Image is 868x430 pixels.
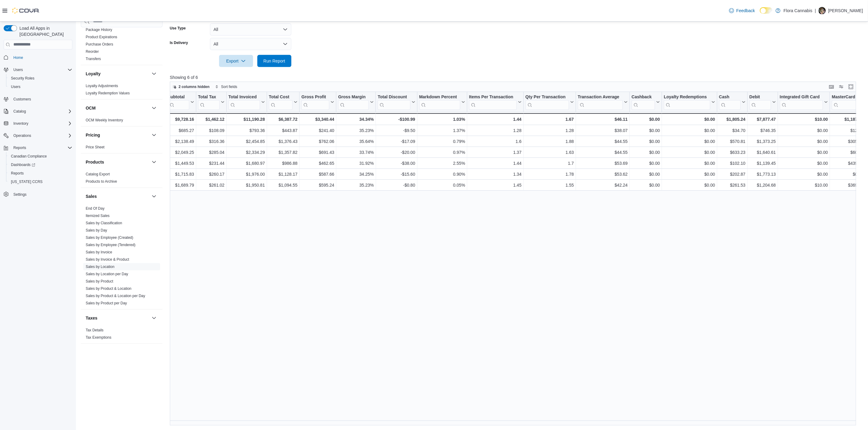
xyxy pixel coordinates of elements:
button: Reports [1,144,75,152]
span: Dashboards [9,161,72,168]
a: Sales by Product [86,279,113,283]
a: Itemized Sales [86,214,110,218]
div: $1,950.81 [228,181,265,189]
div: $2,138.49 [168,138,194,145]
span: Customers [11,95,72,103]
span: Security Roles [9,75,72,82]
nav: Complex example [4,51,72,215]
button: Home [1,53,75,62]
button: Reports [6,169,75,178]
div: -$100.99 [378,116,415,123]
div: $285.04 [198,149,225,156]
div: Pricing [81,144,163,153]
div: $53.69 [578,160,628,167]
div: $3,340.44 [301,116,334,123]
label: Is Delivery [170,40,188,45]
a: Tax Exemptions [86,335,112,340]
div: $0.00 [664,138,715,145]
div: Cash [719,94,741,100]
a: Sales by Location [86,265,115,269]
span: Users [9,83,72,90]
span: Catalog [11,108,72,115]
div: $305.60 [832,138,863,145]
span: OCM Weekly Inventory [86,118,123,123]
div: 31.92% [338,160,374,167]
span: Inventory [13,121,28,126]
div: -$9.50 [378,127,415,134]
div: Qty Per Transaction [525,94,569,110]
span: Reports [11,144,72,151]
div: 1.7 [525,160,574,167]
div: Loyalty [81,82,163,99]
button: Pricing [86,132,149,138]
h3: Loyalty [86,71,101,77]
span: Reorder [86,49,99,54]
button: Pricing [150,131,158,139]
div: Gross Margin [338,94,369,110]
span: Price Sheet [86,145,105,150]
div: MasterCard [832,94,859,100]
div: $1,462.12 [198,116,225,123]
div: $38.07 [578,127,628,134]
button: Users [1,66,75,74]
div: Gross Profit [301,94,329,110]
div: $7,877.47 [750,116,776,123]
span: Catalog [13,109,26,114]
div: $1,680.97 [228,160,265,167]
div: $2,454.85 [228,138,265,145]
div: 33.74% [338,149,374,156]
div: $1,357.82 [269,149,297,156]
button: Loyalty [86,71,149,77]
button: Taxes [86,315,149,321]
span: Users [13,67,23,72]
span: Dark Mode [760,14,760,14]
div: $1,640.61 [750,149,776,156]
div: $1,373.25 [750,138,776,145]
span: Washington CCRS [9,178,72,185]
span: Security Roles [11,76,34,81]
div: 34.34% [338,116,374,123]
div: $1,139.45 [750,160,776,167]
div: Integrated Gift Card [780,94,823,100]
button: OCM [86,105,149,111]
div: $1,773.13 [750,171,776,178]
div: $44.55 [578,149,628,156]
a: Loyalty Redemption Values [86,91,130,95]
div: $0.00 [780,127,828,134]
a: [US_STATE] CCRS [9,178,45,185]
a: Sales by Invoice & Product [86,257,129,262]
span: Reports [13,145,26,150]
button: Run Report [257,55,291,67]
div: $1,805.24 [719,116,746,123]
button: Reports [11,144,29,151]
div: $0.00 [664,127,715,134]
button: Gross Margin [338,94,374,110]
div: Total Cost [269,94,293,110]
div: $12.31 [832,127,863,134]
span: Catalog Export [86,172,110,177]
button: Export [219,55,253,67]
a: Loyalty Adjustments [86,84,118,88]
a: Settings [11,191,29,198]
div: $0.00 [780,138,828,145]
div: 1.37 [469,149,522,156]
button: Security Roles [6,74,75,83]
button: Cash [719,94,746,110]
a: Sales by Day [86,228,107,232]
div: MasterCard [832,94,859,110]
div: Cashback [632,94,655,110]
button: Items Per Transaction [469,94,522,110]
button: Customers [1,95,75,103]
div: 1.37% [419,127,465,134]
button: Products [150,158,158,166]
button: Keyboard shortcuts [828,83,835,90]
span: Operations [13,133,31,138]
div: Debit [750,94,771,100]
button: [US_STATE] CCRS [6,178,75,186]
div: 35.23% [338,127,374,134]
div: Total Tax [198,94,220,100]
button: Users [6,83,75,91]
button: MasterCard [832,94,863,110]
span: Customers [13,97,31,102]
a: Security Roles [9,75,37,82]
